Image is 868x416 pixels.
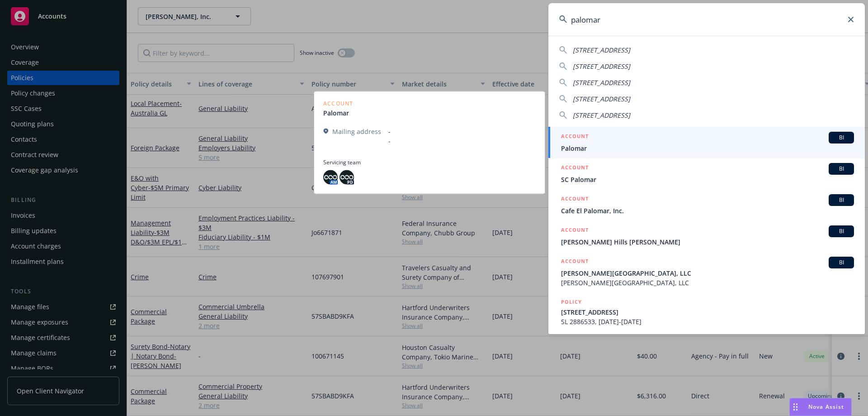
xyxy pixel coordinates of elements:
[561,297,582,306] h5: POLICY
[573,46,630,54] span: [STREET_ADDRESS]
[573,78,630,87] span: [STREET_ADDRESS]
[832,165,850,173] span: BI
[561,175,854,184] span: SC Palomar
[561,237,854,247] span: [PERSON_NAME] Hills [PERSON_NAME]
[548,158,865,189] a: ACCOUNTBISC Palomar
[832,227,850,235] span: BI
[832,196,850,204] span: BI
[548,127,865,158] a: ACCOUNTBIPalomar
[573,95,630,103] span: [STREET_ADDRESS]
[790,398,801,416] div: Drag to move
[561,163,589,174] h5: ACCOUNT
[561,143,854,153] span: Palomar
[561,132,589,143] h5: ACCOUNT
[548,252,865,292] a: ACCOUNTBI[PERSON_NAME][GEOGRAPHIC_DATA], LLC[PERSON_NAME][GEOGRAPHIC_DATA], LLC
[548,220,865,252] a: ACCOUNTBI[PERSON_NAME] Hills [PERSON_NAME]
[548,292,865,331] a: POLICY[STREET_ADDRESS]SL 2886533, [DATE]-[DATE]
[832,258,850,267] span: BI
[561,278,854,287] span: [PERSON_NAME][GEOGRAPHIC_DATA], LLC
[561,194,589,205] h5: ACCOUNT
[561,317,854,326] span: SL 2886533, [DATE]-[DATE]
[561,307,854,317] span: [STREET_ADDRESS]
[789,398,852,416] button: Nova Assist
[561,206,854,215] span: Cafe El Palomar, Inc.
[573,62,630,71] span: [STREET_ADDRESS]
[573,111,630,120] span: [STREET_ADDRESS]
[561,225,589,236] h5: ACCOUNT
[832,134,850,142] span: BI
[548,3,865,36] input: Search...
[808,403,844,411] span: Nova Assist
[561,257,589,268] h5: ACCOUNT
[561,268,854,278] span: [PERSON_NAME][GEOGRAPHIC_DATA], LLC
[548,189,865,220] a: ACCOUNTBICafe El Palomar, Inc.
